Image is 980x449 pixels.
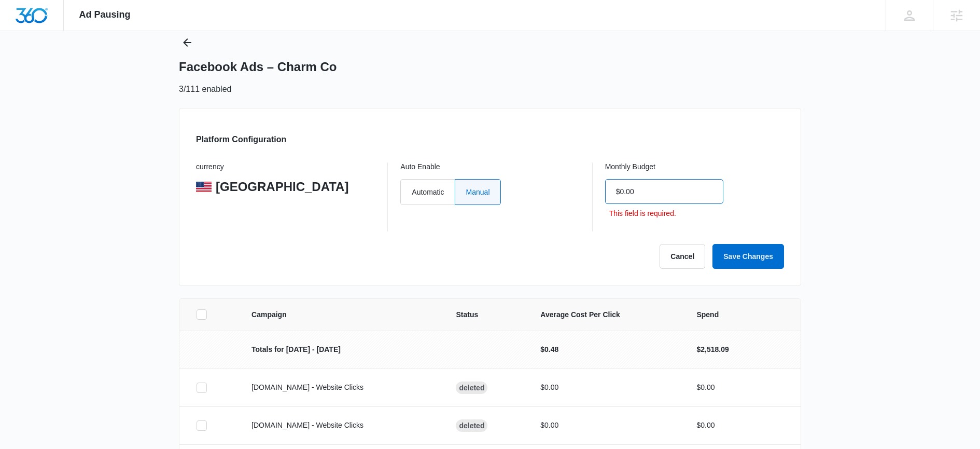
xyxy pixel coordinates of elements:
[455,179,501,205] label: Manual
[696,344,729,355] p: $2,518.09
[456,382,487,394] div: Deleted
[605,179,723,204] input: $100.00
[540,309,671,320] span: Average Cost Per Click
[696,309,784,320] span: Spend
[251,382,431,393] p: [DOMAIN_NAME] - Website Clicks
[696,382,715,393] p: $0.00
[251,420,431,431] p: [DOMAIN_NAME] - Website Clicks
[400,162,579,172] p: Auto Enable
[696,420,715,431] p: $0.00
[79,9,131,20] span: Ad Pausing
[196,162,375,172] p: currency
[179,34,195,51] button: Back
[216,179,348,195] p: [GEOGRAPHIC_DATA]
[179,59,337,75] h1: Facebook Ads – Charm Co
[660,244,705,269] button: Cancel
[456,419,487,432] div: Deleted
[540,420,671,431] p: $0.00
[400,179,454,205] label: Automatic
[196,182,212,192] img: United States
[540,344,671,355] p: $0.48
[609,208,723,219] p: This field is required.
[712,244,784,269] button: Save Changes
[179,83,231,96] p: 3/111 enabled
[251,344,431,355] p: Totals for [DATE] - [DATE]
[605,162,784,172] p: Monthly Budget
[251,309,431,320] span: Campaign
[540,382,671,393] p: $0.00
[456,309,515,320] span: Status
[196,133,286,146] h3: Platform Configuration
